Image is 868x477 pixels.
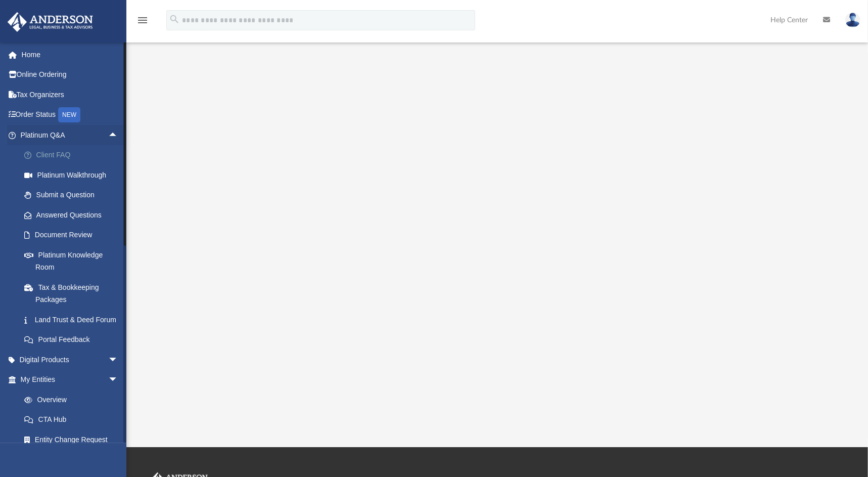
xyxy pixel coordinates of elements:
[14,330,133,350] a: Portal Feedback
[845,13,860,27] img: User Pic
[5,12,96,32] img: Anderson Advisors Platinum Portal
[14,277,133,310] a: Tax & Bookkeeping Packages
[14,165,133,185] a: Platinum Walkthrough
[14,185,133,205] a: Submit a Question
[136,19,149,26] a: menu
[14,205,133,225] a: Answered Questions
[7,84,133,105] a: Tax Organizers
[14,429,133,450] a: Entity Change Request
[7,125,133,145] a: Platinum Q&Aarrow_drop_up
[7,370,133,390] a: My Entitiesarrow_drop_down
[14,245,133,277] a: Platinum Knowledge Room
[108,350,128,370] span: arrow_drop_down
[14,410,133,430] a: CTA Hub
[14,145,133,165] a: Client FAQ
[136,14,149,26] i: menu
[14,225,133,245] a: Document Review
[7,65,133,85] a: Online Ordering
[14,389,133,410] a: Overview
[7,105,133,125] a: Order StatusNEW
[108,125,128,146] span: arrow_drop_up
[108,370,128,391] span: arrow_drop_down
[7,350,133,370] a: Digital Productsarrow_drop_down
[14,310,133,330] a: Land Trust & Deed Forum
[169,14,180,25] i: search
[58,107,80,122] div: NEW
[7,45,133,65] a: Home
